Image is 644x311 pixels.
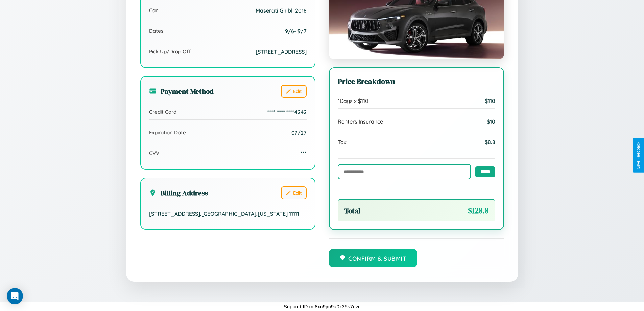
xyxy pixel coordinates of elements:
[149,7,158,14] span: Car
[149,48,191,55] span: Pick Up/Drop Off
[7,288,23,304] div: Open Intercom Messenger
[485,139,495,146] span: $ 8.8
[338,76,495,87] h3: Price Breakdown
[256,48,307,55] span: [STREET_ADDRESS]
[329,249,418,267] button: Confirm & Submit
[149,129,186,136] span: Expiration Date
[281,186,307,199] button: Edit
[344,206,360,216] span: Total
[256,7,307,14] span: Maserati Ghibli 2018
[284,302,361,311] p: Support ID: mf8xc9jm9a0x36s7cvc
[487,118,495,125] span: $ 10
[338,139,347,146] span: Tax
[468,205,488,216] span: $ 128.8
[338,118,383,125] span: Renters Insurance
[285,28,307,35] span: 9 / 6 - 9 / 7
[149,210,299,217] span: [STREET_ADDRESS] , [GEOGRAPHIC_DATA] , [US_STATE] 11111
[338,97,368,104] span: 1 Days x $ 110
[149,109,176,115] span: Credit Card
[149,188,208,198] h3: Billing Address
[149,150,159,156] span: CVV
[485,97,495,104] span: $ 110
[149,86,214,96] h3: Payment Method
[291,129,307,136] span: 07/27
[281,85,307,98] button: Edit
[636,142,641,169] div: Give Feedback
[149,28,163,34] span: Dates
